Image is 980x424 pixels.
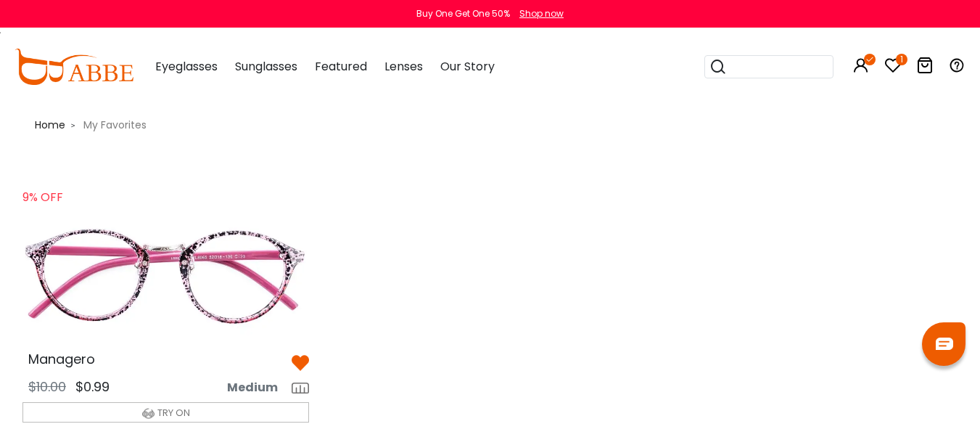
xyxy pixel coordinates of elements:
[884,60,902,76] a: 1
[440,58,495,75] span: Our Story
[15,49,133,85] img: abbeglasses.com
[28,378,66,396] span: $10.00
[142,407,155,420] img: tryon
[292,354,309,372] img: belike_btn.png
[896,54,907,65] i: 1
[71,121,75,131] i: >
[227,379,289,396] span: Medium
[512,7,564,20] a: Shop now
[384,58,423,75] span: Lenses
[235,58,297,75] span: Sunglasses
[936,338,953,350] img: chat
[35,116,65,133] a: Home
[416,7,510,20] div: Buy One Get One 50%
[155,58,218,75] span: Eyeglasses
[75,378,110,396] span: $0.99
[35,118,65,132] span: Home
[292,383,309,394] img: size ruler
[78,118,152,132] span: My Favorites
[28,350,95,368] span: Managero
[22,402,309,423] button: TRY ON
[315,58,367,75] span: Featured
[22,180,94,220] div: 9% OFF
[157,406,190,420] span: TRY ON
[519,7,564,20] div: Shop now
